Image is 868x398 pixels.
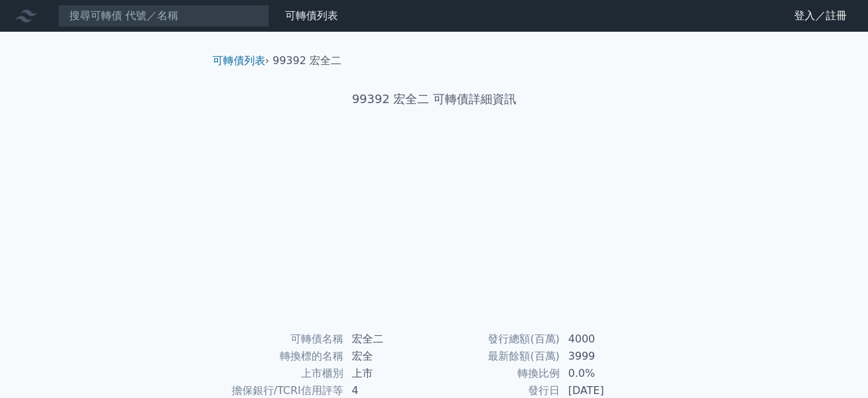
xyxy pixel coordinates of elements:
input: 搜尋可轉債 代號／名稱 [58,5,269,27]
li: 99392 宏全二 [273,53,341,69]
td: 0.0% [560,365,651,382]
td: 轉換標的名稱 [218,348,344,365]
td: 發行總額(百萬) [434,331,560,348]
td: 4000 [560,331,651,348]
td: 轉換比例 [434,365,560,382]
td: 上市櫃別 [218,365,344,382]
td: 宏全二 [344,331,434,348]
h1: 99392 宏全二 可轉債詳細資訊 [202,90,667,108]
a: 登入／註冊 [784,5,857,26]
a: 可轉債列表 [285,9,338,22]
li: › [213,53,269,69]
td: 可轉債名稱 [218,331,344,348]
td: 最新餘額(百萬) [434,348,560,365]
a: 可轉債列表 [213,54,265,67]
td: 上市 [344,365,434,382]
td: 3999 [560,348,651,365]
td: 宏全 [344,348,434,365]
